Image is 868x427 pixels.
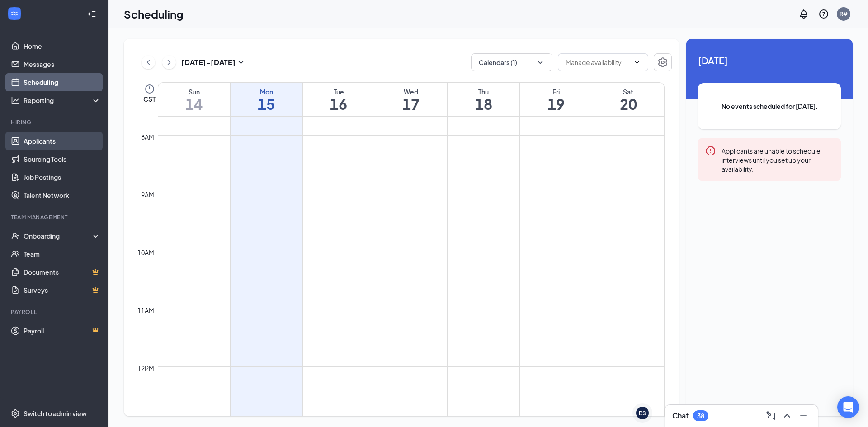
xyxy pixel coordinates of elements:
[24,322,101,340] a: PayrollCrown
[654,53,672,71] button: Settings
[144,57,153,68] svg: ChevronLeft
[143,94,156,103] span: CST
[837,396,859,418] div: Open Intercom Messenger
[142,56,155,69] button: ChevronLeft
[181,57,236,67] h3: [DATE] - [DATE]
[11,409,20,418] svg: Settings
[592,87,664,96] div: Sat
[24,281,101,299] a: SurveysCrown
[136,305,156,315] div: 11am
[520,87,592,96] div: Fri
[139,132,156,142] div: 8am
[716,101,823,111] span: No events scheduled for [DATE].
[818,9,829,19] svg: QuestionInfo
[448,83,519,116] a: September 18, 2025
[448,87,519,96] div: Thu
[765,410,776,421] svg: ComposeMessage
[231,83,302,116] a: September 15, 2025
[566,57,630,67] input: Manage availability
[158,96,230,112] h1: 14
[144,84,155,94] svg: Clock
[162,56,176,69] button: ChevronRight
[471,53,552,71] button: Calendars (1)ChevronDown
[24,96,101,105] div: Reporting
[11,96,20,105] svg: Analysis
[536,58,545,67] svg: ChevronDown
[672,411,689,421] h3: Chat
[11,308,99,316] div: Payroll
[11,231,20,240] svg: UserCheck
[782,410,793,421] svg: ChevronUp
[10,9,19,18] svg: WorkstreamLogo
[87,9,96,19] svg: Collapse
[24,150,101,168] a: Sourcing Tools
[236,57,246,68] svg: SmallChevronDown
[24,409,87,418] div: Switch to admin view
[698,53,841,67] span: [DATE]
[840,10,848,18] div: R#
[520,96,592,112] h1: 19
[639,409,646,417] div: BS
[303,96,375,112] h1: 16
[722,145,834,174] div: Applicants are unable to schedule interviews until you set up your availability.
[375,83,447,116] a: September 17, 2025
[592,96,664,112] h1: 20
[24,245,101,263] a: Team
[24,73,101,91] a: Scheduling
[24,231,93,240] div: Onboarding
[24,186,101,204] a: Talent Network
[158,87,230,96] div: Sun
[136,248,156,258] div: 10am
[375,96,447,112] h1: 17
[24,263,101,281] a: DocumentsCrown
[24,168,101,186] a: Job Postings
[798,9,809,19] svg: Notifications
[158,83,230,116] a: September 14, 2025
[520,83,592,116] a: September 19, 2025
[448,96,519,112] h1: 18
[24,55,101,73] a: Messages
[780,408,794,423] button: ChevronUp
[24,132,101,150] a: Applicants
[124,6,184,22] h1: Scheduling
[136,363,156,373] div: 12pm
[231,87,302,96] div: Mon
[165,57,174,68] svg: ChevronRight
[303,87,375,96] div: Tue
[796,408,811,423] button: Minimize
[592,83,664,116] a: September 20, 2025
[24,37,101,55] a: Home
[231,96,302,112] h1: 15
[139,190,156,200] div: 9am
[11,118,99,126] div: Hiring
[657,57,668,68] svg: Settings
[798,410,809,421] svg: Minimize
[697,412,704,420] div: 38
[11,213,99,221] div: Team Management
[375,87,447,96] div: Wed
[303,83,375,116] a: September 16, 2025
[633,59,641,66] svg: ChevronDown
[705,145,716,156] svg: Error
[764,408,778,423] button: ComposeMessage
